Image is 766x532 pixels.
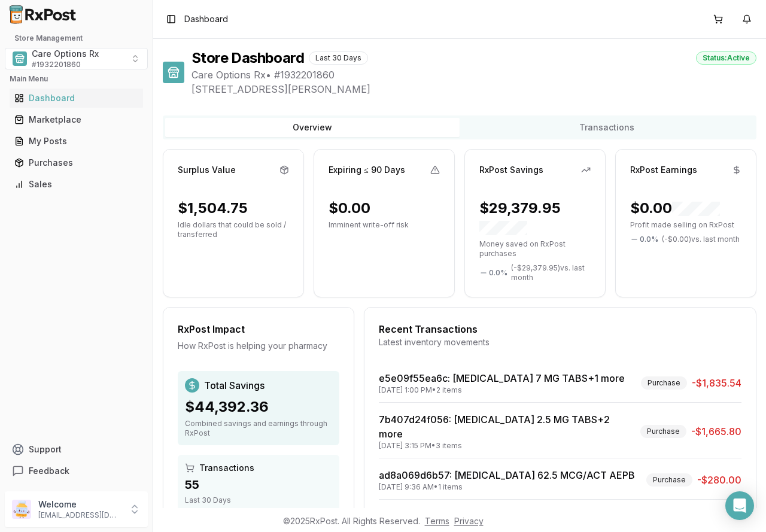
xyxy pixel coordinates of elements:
[379,469,635,481] a: ad8a069d6b57: [MEDICAL_DATA] 62.5 MCG/ACT AEPB
[379,372,625,384] a: e5e09f55ea6c: [MEDICAL_DATA] 7 MG TABS+1 more
[692,376,741,390] span: -$1,835.54
[199,462,254,474] span: Transactions
[204,378,265,393] span: Total Savings
[10,174,143,195] a: Sales
[460,118,754,137] button: Transactions
[379,336,741,348] div: Latest inventory movements
[5,34,148,43] h2: Store Management
[511,263,591,282] span: ( - $29,379.95 ) vs. last month
[191,82,756,96] span: [STREET_ADDRESS][PERSON_NAME]
[379,441,636,451] div: [DATE] 3:15 PM • 3 items
[38,498,121,510] p: Welcome
[178,164,236,176] div: Surplus Value
[185,397,332,417] div: $44,392.36
[38,510,121,520] p: [EMAIL_ADDRESS][DOMAIN_NAME]
[646,473,692,487] div: Purchase
[14,92,138,104] div: Dashboard
[185,495,332,505] div: Last 30 Days
[5,175,148,194] button: Sales
[184,13,228,25] span: Dashboard
[14,135,138,147] div: My Posts
[329,199,370,218] div: $0.00
[725,491,754,520] div: Open Intercom Messenger
[10,130,143,152] a: My Posts
[165,118,460,137] button: Overview
[379,385,625,395] div: [DATE] 1:00 PM • 2 items
[379,322,741,336] div: Recent Transactions
[191,48,304,68] h1: Store Dashboard
[697,473,741,487] span: -$280.00
[5,5,81,24] img: RxPost Logo
[178,220,289,239] p: Idle dollars that could be sold / transferred
[14,178,138,190] div: Sales
[184,13,228,25] nav: breadcrumb
[691,424,741,439] span: -$1,665.80
[10,87,143,109] a: Dashboard
[185,476,332,493] div: 55
[454,516,484,526] a: Privacy
[379,482,635,492] div: [DATE] 9:36 AM • 1 items
[5,439,148,460] button: Support
[641,376,687,390] div: Purchase
[489,268,507,278] span: 0.0 %
[479,164,543,176] div: RxPost Savings
[479,239,591,259] p: Money saved on RxPost purchases
[178,322,339,336] div: RxPost Impact
[10,74,143,84] h2: Main Menu
[640,235,658,244] span: 0.0 %
[191,68,756,82] span: Care Options Rx • # 1932201860
[5,110,148,129] button: Marketplace
[10,109,143,130] a: Marketplace
[329,220,440,230] p: Imminent write-off risk
[309,51,368,65] div: Last 30 Days
[696,51,756,65] div: Status: Active
[178,340,339,352] div: How RxPost is helping your pharmacy
[630,164,697,176] div: RxPost Earnings
[32,48,99,60] span: Care Options Rx
[185,419,332,438] div: Combined savings and earnings through RxPost
[5,89,148,108] button: Dashboard
[14,114,138,126] div: Marketplace
[5,460,148,482] button: Feedback
[10,152,143,174] a: Purchases
[29,465,69,477] span: Feedback
[640,425,686,438] div: Purchase
[5,153,148,172] button: Purchases
[14,157,138,169] div: Purchases
[630,220,741,230] p: Profit made selling on RxPost
[425,516,449,526] a: Terms
[379,414,610,440] a: 7b407d24f056: [MEDICAL_DATA] 2.5 MG TABS+2 more
[662,235,740,244] span: ( - $0.00 ) vs. last month
[12,500,31,519] img: User avatar
[329,164,405,176] div: Expiring ≤ 90 Days
[32,60,81,69] span: # 1932201860
[630,199,720,218] div: $0.00
[479,199,591,237] div: $29,379.95
[5,48,148,69] button: Select a view
[178,199,248,218] div: $1,504.75
[5,132,148,151] button: My Posts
